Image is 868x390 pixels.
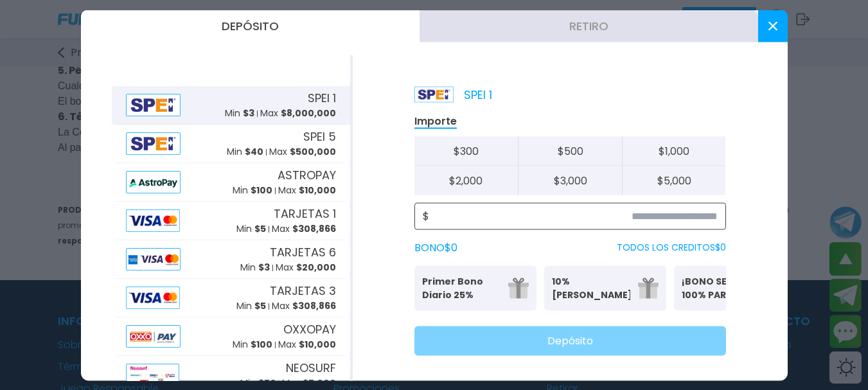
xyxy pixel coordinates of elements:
img: Alipay [126,209,180,231]
button: $2,000 [414,166,518,195]
p: 10% [PERSON_NAME] [552,274,630,301]
span: $ 5 [254,299,266,312]
span: SPEI 5 [303,128,336,145]
button: AlipayTARJETAS 6Min $3Max $20,000 [112,240,350,278]
p: Min [225,107,254,120]
span: NEOSURF [286,359,336,377]
button: Primer Bono Diario 25% [414,265,536,310]
button: 10% [PERSON_NAME] [544,265,666,310]
span: ASTROPAY [278,166,336,184]
span: $ 500,000 [290,145,336,158]
p: Primer Bono Diario 25% [422,274,500,301]
p: Max [269,145,336,159]
span: SPEI 1 [308,89,336,107]
span: $ 5 [254,222,266,235]
p: Max [260,107,336,120]
button: AlipayTARJETAS 3Min $5Max $308,866 [112,278,350,317]
p: Max [278,184,336,197]
span: $ 10,000 [299,338,336,351]
button: $5,000 [622,166,726,195]
button: ¡BONO SEMANAL 100% PARA DEPORTES! [674,265,796,310]
label: BONO $ 0 [414,240,457,255]
span: $ 3 [258,261,270,274]
p: Max [278,338,336,351]
button: AlipayASTROPAYMin $100Max $10,000 [112,163,350,201]
img: gift [508,278,529,298]
span: $ 20,000 [296,261,336,274]
span: $ 308,866 [292,222,336,235]
p: Min [240,261,270,274]
p: Max [276,261,336,274]
span: $ 40 [245,145,263,158]
button: AlipayTARJETAS 1Min $5Max $308,866 [112,201,350,240]
p: Min [233,338,272,351]
button: AlipaySPEI 5Min $40Max $500,000 [112,124,350,163]
span: $ 100 [251,184,272,197]
p: ¡BONO SEMANAL 100% PARA DEPORTES! [682,274,760,301]
button: Retiro [420,10,758,42]
img: gift [638,278,659,298]
img: Alipay [126,93,181,116]
span: $ 100 [251,338,272,351]
button: Depósito [414,326,726,355]
p: Max [282,377,336,390]
p: Min [240,377,276,390]
img: Alipay [126,363,179,386]
p: Min [227,145,263,159]
span: $ 10,000 [299,184,336,197]
button: AlipaySPEI 1Min $3Max $8,000,000 [112,85,350,124]
span: $ 5,000 [303,377,336,389]
img: Platform Logo [414,86,454,102]
span: TARJETAS 6 [270,244,336,261]
button: $300 [414,136,518,166]
img: Alipay [126,247,181,270]
p: Min [236,299,266,313]
button: Depósito [81,10,420,42]
p: Max [272,299,336,313]
button: $500 [518,136,622,166]
span: $ 308,866 [292,299,336,312]
img: Alipay [126,324,181,347]
p: Min [233,184,272,197]
span: $ [423,208,429,224]
button: AlipayOXXOPAYMin $100Max $10,000 [112,317,350,355]
span: TARJETAS 1 [274,205,336,222]
p: TODOS LOS CREDITOS $ 0 [617,241,726,254]
p: Min [236,222,266,236]
span: TARJETAS 3 [270,282,336,299]
img: Alipay [126,132,181,154]
p: Importe [414,114,457,129]
span: $ 3 [243,107,254,120]
span: $ 50 [258,377,276,389]
img: Alipay [126,170,181,193]
p: SPEI 1 [414,85,492,103]
span: $ 8,000,000 [281,107,336,120]
img: Alipay [126,286,180,308]
button: $1,000 [622,136,726,166]
span: OXXOPAY [283,321,336,338]
button: $3,000 [518,166,622,195]
p: Max [272,222,336,236]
